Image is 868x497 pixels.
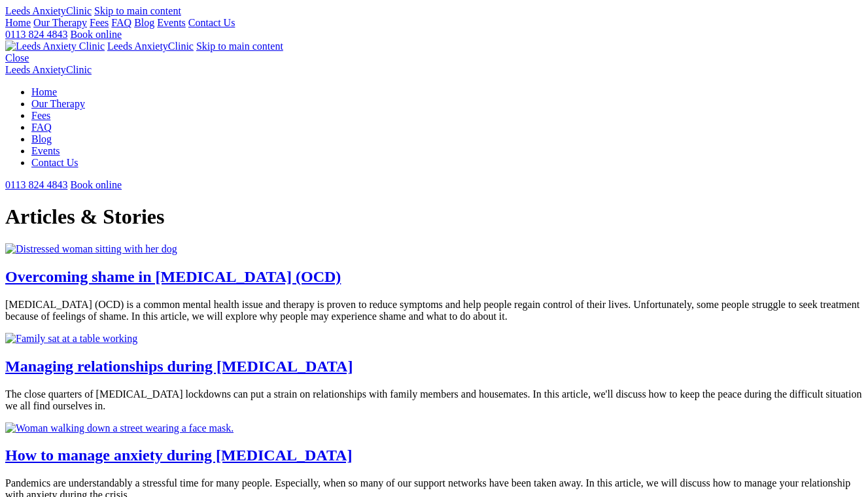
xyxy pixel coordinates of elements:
[31,133,52,145] a: Blog
[31,157,78,168] a: Contact Us
[5,299,863,322] p: [MEDICAL_DATA] (OCD) is a common mental health issue and therapy is proven to reduce symptoms and...
[5,333,137,345] img: Family sat at a table working
[5,64,66,75] span: Leeds Anxiety
[5,447,352,464] a: How to manage anxiety during [MEDICAL_DATA]
[5,52,29,63] a: Close
[70,179,122,190] a: Book online
[157,17,186,28] a: Events
[5,5,92,16] a: Leeds AnxietyClinic
[90,17,109,28] a: Fees
[33,17,87,28] a: Our Therapy
[5,179,67,190] a: 0113 824 4843
[5,29,67,40] a: 0113 824 4843
[107,41,194,52] a: Leeds AnxietyClinic
[196,41,283,52] a: Skip to main content
[5,243,177,255] img: Distressed woman sitting with her dog
[5,268,341,285] a: Overcoming shame in [MEDICAL_DATA] (OCD)
[31,98,85,109] a: Our Therapy
[111,17,131,28] a: FAQ
[5,358,353,375] a: Managing relationships during [MEDICAL_DATA]
[5,422,234,434] img: Woman walking down a street wearing a face mask.
[94,5,181,16] a: Skip to main content
[31,110,50,121] a: Fees
[188,17,235,28] a: Contact Us
[31,145,60,156] a: Events
[5,5,66,16] span: Leeds Anxiety
[31,122,52,133] a: FAQ
[31,86,57,97] a: Home
[70,29,122,40] a: Book online
[5,64,92,75] a: Leeds AnxietyClinic
[5,205,863,229] h1: Articles & Stories
[5,17,31,28] a: Home
[5,388,863,412] p: The close quarters of [MEDICAL_DATA] lockdowns can put a strain on relationships with family memb...
[134,17,154,28] a: Blog
[5,41,105,52] img: Leeds Anxiety Clinic
[107,41,168,52] span: Leeds Anxiety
